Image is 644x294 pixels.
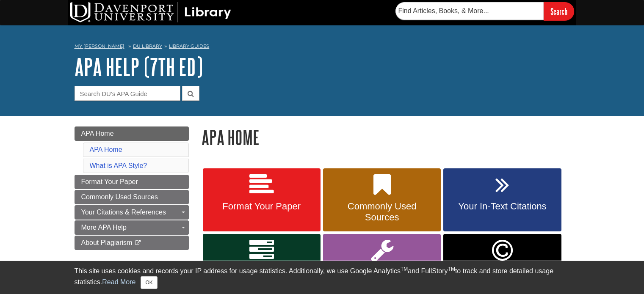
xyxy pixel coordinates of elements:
input: Search [544,2,574,20]
nav: breadcrumb [75,41,570,54]
sup: TM [448,266,455,272]
span: Commonly Used Sources [329,201,434,223]
a: DU Library [133,43,162,49]
a: APA Help (7th Ed) [75,54,203,80]
a: What is APA Style? [90,162,147,169]
img: DU Library [70,2,231,22]
span: Format Your Paper [209,201,314,212]
a: Library Guides [169,43,209,49]
a: Format Your Paper [75,175,189,189]
input: Find Articles, Books, & More... [395,2,544,20]
span: Format Your Paper [81,178,138,185]
a: Format Your Paper [203,168,321,232]
span: More APA Help [81,224,127,231]
button: Close [141,276,157,289]
sup: TM [401,266,408,272]
span: Commonly Used Sources [81,193,158,201]
span: APA Home [81,130,114,137]
div: This site uses cookies and records your IP address for usage statistics. Additionally, we use Goo... [75,266,570,289]
span: About Plagiarism [81,239,133,246]
a: Commonly Used Sources [323,168,441,232]
a: APA Home [90,146,122,153]
a: More APA Help [75,220,189,235]
span: Your Citations & References [81,209,166,216]
a: Commonly Used Sources [75,190,189,204]
form: Searches DU Library's articles, books, and more [395,2,574,20]
a: My [PERSON_NAME] [75,43,124,50]
h1: APA Home [202,126,570,148]
span: Your In-Text Citations [450,201,555,212]
a: About Plagiarism [75,236,189,250]
a: Your Citations & References [75,205,189,220]
i: This link opens in a new window [134,240,141,246]
a: APA Home [75,126,189,141]
input: Search DU's APA Guide [75,86,180,101]
a: Read More [102,278,135,286]
a: Your In-Text Citations [443,168,561,232]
